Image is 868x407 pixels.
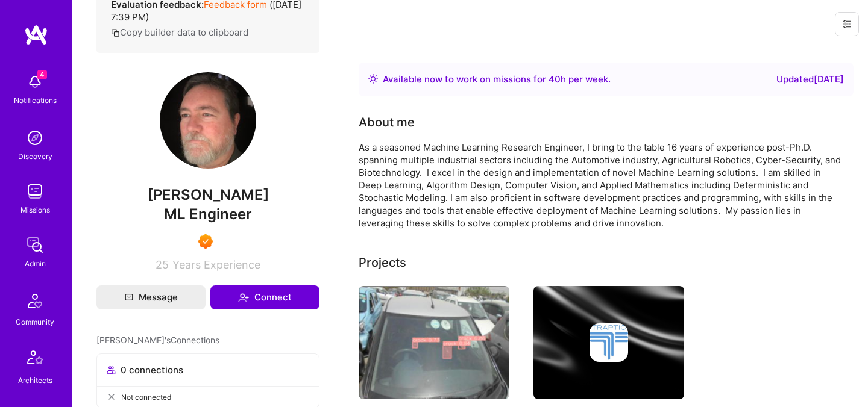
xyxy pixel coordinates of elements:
img: Computer Vision System for Glass Damage Diagnosis [359,286,509,399]
div: Available now to work on missions for h per week . [383,72,611,87]
img: Community [20,287,49,315]
img: teamwork [23,179,47,203]
img: discovery [23,126,47,150]
button: Copy builder data to clipboard [111,26,248,39]
img: bell [23,70,47,94]
span: 40 [549,73,561,85]
i: icon Connect [238,292,249,303]
i: icon Collaborator [107,365,116,374]
button: Message [96,285,206,309]
img: Architects [20,345,49,374]
div: Admin [25,257,46,270]
img: Availability [368,74,378,84]
div: Architects [18,374,52,387]
div: Missions [20,203,50,216]
img: logo [24,24,48,46]
span: 25 [156,258,169,271]
div: Updated [DATE] [776,72,844,87]
img: admin teamwork [23,233,47,257]
i: icon Mail [125,293,133,302]
i: icon Copy [111,28,120,37]
img: User Avatar [160,72,256,169]
div: Community [16,315,54,328]
div: About me [359,113,415,131]
div: Notifications [14,94,57,107]
span: Years Experience [172,258,260,271]
img: cover [533,286,684,399]
span: [PERSON_NAME]'s Connections [96,334,219,346]
img: Company logo [590,323,628,362]
div: Projects [359,253,406,272]
span: Not connected [121,391,171,403]
div: As a seasoned Machine Learning Research Engineer, I bring to the table 16 years of experience pos... [359,141,841,229]
span: 4 [37,70,47,79]
img: Exceptional A.Teamer [198,234,213,249]
span: ML Engineer [164,205,252,223]
i: icon CloseGray [107,392,116,402]
span: 0 connections [121,364,183,376]
button: Connect [210,285,319,309]
div: Discovery [18,150,52,163]
span: [PERSON_NAME] [96,186,319,204]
